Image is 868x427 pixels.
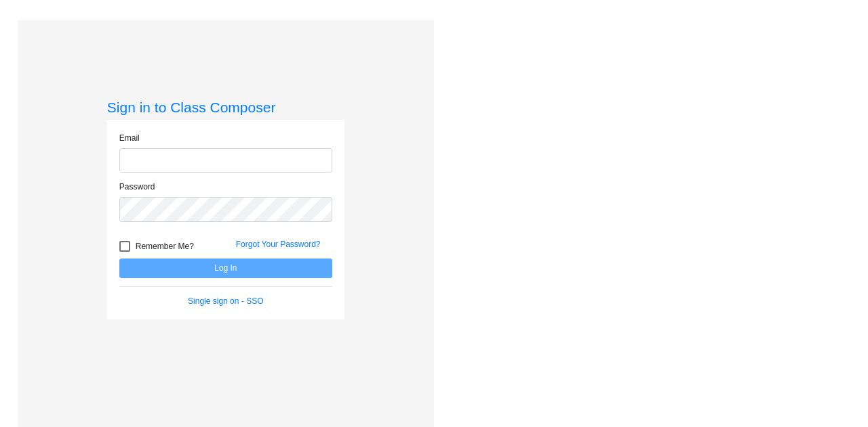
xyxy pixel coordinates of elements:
label: Email [119,132,140,144]
label: Password [119,181,155,193]
a: Single sign on - SSO [188,296,263,306]
span: Remember Me? [136,238,194,254]
button: Log In [119,259,332,278]
h3: Sign in to Class Composer [107,99,344,116]
a: Forgot Your Password? [236,240,321,249]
